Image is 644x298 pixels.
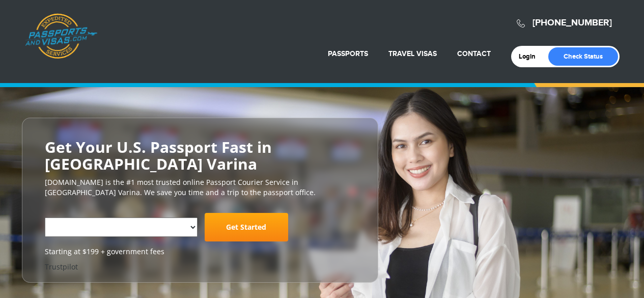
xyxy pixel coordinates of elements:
a: Check Status [548,47,618,66]
a: Trustpilot [45,262,78,272]
a: Passports & [DOMAIN_NAME] [25,13,97,59]
a: Travel Visas [388,49,437,58]
a: Contact [457,49,491,58]
a: [PHONE_NUMBER] [533,17,612,29]
span: Starting at $199 + government fees [45,247,355,257]
a: Login [519,52,543,61]
a: Get Started [205,213,288,241]
h2: Get Your U.S. Passport Fast in [GEOGRAPHIC_DATA] Varina [45,139,355,172]
a: Passports [328,49,368,58]
p: [DOMAIN_NAME] is the #1 most trusted online Passport Courier Service in [GEOGRAPHIC_DATA] Varina.... [45,177,355,198]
